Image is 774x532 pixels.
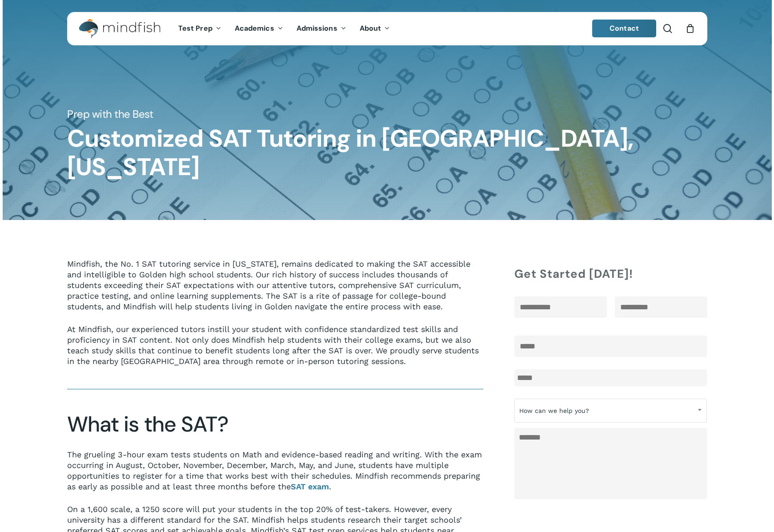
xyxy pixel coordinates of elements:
[514,399,707,423] span: How can we help you?
[514,266,707,282] h4: Get Started [DATE]!
[715,473,762,520] iframe: Chatbot
[297,24,337,33] span: Admissions
[228,25,290,32] a: Academics
[172,25,228,32] a: Test Prep
[67,324,484,367] p: At Mindfish, our experienced tutors instill your student with confidence standardized test skills...
[290,25,353,32] a: Admissions
[235,24,274,33] span: Academics
[172,12,397,45] nav: Main Menu
[360,24,381,33] span: About
[67,124,707,181] h1: Customized SAT Tutoring in [GEOGRAPHIC_DATA], [US_STATE]
[67,259,484,324] p: Mindfish, the No. 1 SAT tutoring service in [US_STATE], remains dedicated to making the SAT acces...
[67,449,484,504] p: The grueling 3-hour exam tests students on Math and evidence-based reading and writing. With the ...
[353,25,397,32] a: About
[610,24,639,33] span: Contact
[67,12,707,45] header: Main Menu
[67,412,484,437] h2: What is the SAT?
[592,20,656,37] a: Contact
[291,482,329,491] a: SAT exam
[67,107,707,121] h5: Prep with the Best
[515,401,706,420] span: How can we help you?
[178,24,213,33] span: Test Prep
